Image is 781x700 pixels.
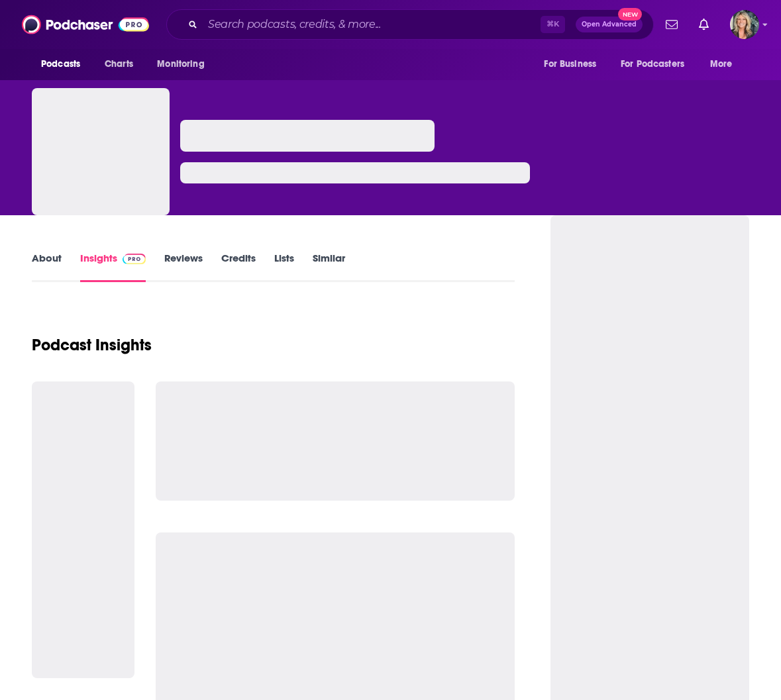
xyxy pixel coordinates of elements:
[105,55,133,74] span: Charts
[730,10,759,39] span: Logged in as lisa.beech
[32,52,97,77] button: open menu
[710,55,733,74] span: More
[221,252,256,282] a: Credits
[32,252,62,282] a: About
[41,55,80,74] span: Podcasts
[544,55,596,74] span: For Business
[612,52,703,77] button: open menu
[576,17,643,32] button: Open AdvancedNew
[618,8,642,21] span: New
[582,21,637,28] span: Open Advanced
[96,52,141,77] a: Charts
[730,10,759,39] img: User Profile
[80,252,146,282] a: InsightsPodchaser Pro
[166,9,654,40] div: Search podcasts, credits, & more...
[541,16,565,33] span: ⌘ K
[203,14,541,35] input: Search podcasts, credits, & more...
[164,252,203,282] a: Reviews
[621,55,684,74] span: For Podcasters
[701,52,749,77] button: open menu
[32,335,152,355] h1: Podcast Insights
[660,13,683,36] a: Show notifications dropdown
[157,55,204,74] span: Monitoring
[22,12,149,37] img: Podchaser - Follow, Share and Rate Podcasts
[148,52,221,77] button: open menu
[694,13,714,36] a: Show notifications dropdown
[123,254,146,264] img: Podchaser Pro
[313,252,345,282] a: Similar
[535,52,613,77] button: open menu
[730,10,759,39] button: Show profile menu
[274,252,294,282] a: Lists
